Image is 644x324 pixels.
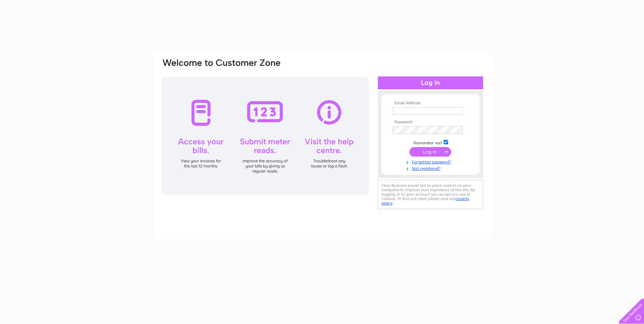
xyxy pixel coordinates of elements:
[409,147,451,157] input: Submit
[382,196,469,205] a: cookies policy
[391,101,470,106] th: Email Address:
[378,180,483,209] div: Clear Business would like to place cookies on your computer to improve your experience of the sit...
[393,165,470,171] a: Not registered?
[393,158,470,165] a: Forgotten password?
[391,120,470,125] th: Password:
[391,139,470,146] td: Remember me?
